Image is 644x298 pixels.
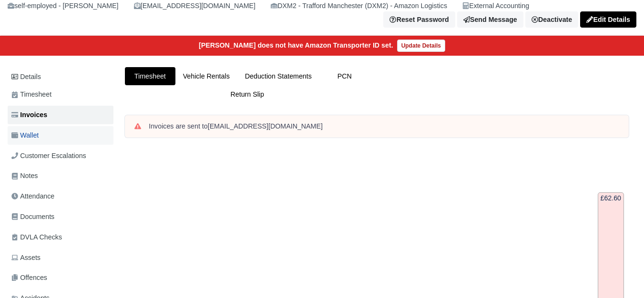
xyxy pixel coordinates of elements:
a: Details [8,68,113,86]
a: DVLA Checks [8,228,113,247]
span: Assets [11,252,41,263]
span: Invoices [11,109,47,120]
iframe: Chat Widget [596,252,644,298]
a: PCN [319,67,370,86]
span: Documents [11,211,54,222]
div: DXM2 - Trafford Manchester (DXM2) - Amazon Logistics [271,0,447,11]
a: Documents [8,208,113,226]
a: Update Details [397,40,445,52]
a: Assets [8,248,113,267]
button: Reset Password [383,11,455,28]
span: Offences [11,272,47,283]
a: Vehicle Rentals [175,67,237,86]
span: DVLA Checks [11,232,62,243]
a: Return Slip [125,85,370,104]
a: Edit Details [580,11,636,28]
a: Timesheet [8,85,113,104]
strong: [EMAIL_ADDRESS][DOMAIN_NAME] [208,122,323,130]
div: [EMAIL_ADDRESS][DOMAIN_NAME] [134,0,256,11]
a: Invoices [8,106,113,124]
div: Invoices are sent to [149,122,619,131]
a: Customer Escalations [8,147,113,165]
a: Wallet [8,126,113,145]
a: Deduction Statements [237,67,319,86]
span: Timesheet [11,89,51,100]
a: Attendance [8,187,113,206]
div: self-employed - [PERSON_NAME] [8,0,119,11]
span: Notes [11,170,38,181]
span: Attendance [11,191,54,202]
a: Offences [8,268,113,287]
span: Customer Escalations [11,150,86,161]
a: Deactivate [525,11,578,28]
a: Send Message [457,11,523,28]
a: Timesheet [125,67,175,86]
div: External Accounting [462,0,529,11]
a: Notes [8,167,113,185]
span: Wallet [11,130,39,141]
